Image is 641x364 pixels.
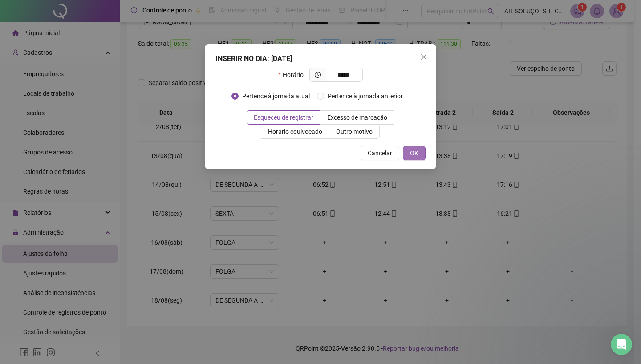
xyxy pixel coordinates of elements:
[278,68,309,82] label: Horário
[215,53,426,64] div: INSERIR NO DIA : [DATE]
[327,114,387,121] span: Excesso de marcação
[368,148,392,158] span: Cancelar
[239,91,313,101] span: Pertence à jornada atual
[268,128,322,135] span: Horário equivocado
[420,53,427,61] span: close
[254,114,313,121] span: Esqueceu de registrar
[410,148,418,158] span: OK
[336,128,373,135] span: Outro motivo
[611,334,632,355] iframe: Intercom live chat
[403,146,426,160] button: OK
[361,146,399,160] button: Cancelar
[315,72,321,78] span: clock-circle
[324,91,406,101] span: Pertence à jornada anterior
[417,50,431,64] button: Close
